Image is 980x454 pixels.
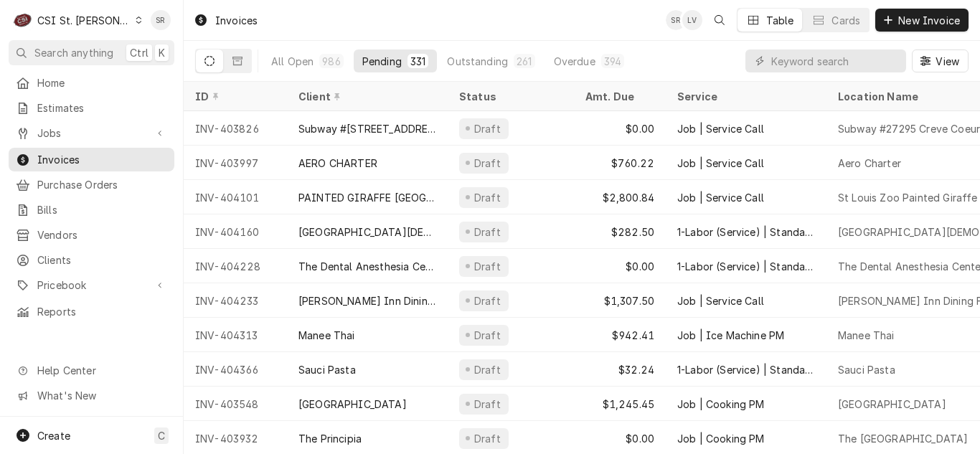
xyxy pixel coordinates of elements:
[554,54,595,69] div: Overdue
[677,328,784,343] div: Job | Ice Machine PM
[130,45,149,60] span: Ctrl
[9,96,174,120] a: Estimates
[9,273,174,297] a: Go to Pricebook
[472,431,503,446] div: Draft
[195,89,273,104] div: ID
[298,397,407,412] div: [GEOGRAPHIC_DATA]
[9,223,174,247] a: Vendors
[184,180,287,214] div: INV-404101
[271,54,314,69] div: All Open
[184,146,287,180] div: INV-403997
[677,156,764,171] div: Job | Service Call
[298,121,436,136] div: Subway #[STREET_ADDRESS]
[9,121,174,145] a: Go to Jobs
[37,100,167,115] span: Estimates
[838,190,977,205] div: St Louis Zoo Painted Giraffe
[574,249,666,283] div: $0.00
[666,10,686,30] div: Stephani Roth's Avatar
[184,318,287,352] div: INV-404313
[37,126,146,141] span: Jobs
[472,121,503,136] div: Draft
[298,156,377,171] div: AERO CHARTER
[184,214,287,249] div: INV-404160
[838,121,980,136] div: Subway #27295 Creve Coeur
[708,9,731,32] button: Open search
[159,45,165,60] span: K
[9,40,174,65] button: Search anythingCtrlK
[472,362,503,377] div: Draft
[9,173,174,197] a: Purchase Orders
[184,249,287,283] div: INV-404228
[37,227,167,242] span: Vendors
[875,9,969,32] button: New Invoice
[677,224,815,240] div: 1-Labor (Service) | Standard | Incurred
[184,283,287,318] div: INV-404233
[517,54,532,69] div: 261
[574,180,666,214] div: $2,800.84
[37,152,167,167] span: Invoices
[151,10,171,30] div: Stephani Roth's Avatar
[574,318,666,352] div: $942.41
[37,388,166,403] span: What's New
[574,214,666,249] div: $282.50
[410,54,425,69] div: 331
[158,428,165,443] span: C
[677,431,765,446] div: Job | Cooking PM
[838,328,895,343] div: Manee Thai
[9,300,174,323] a: Reports
[298,259,436,274] div: The Dental Anesthesia Center
[37,278,146,293] span: Pricebook
[677,397,765,412] div: Job | Cooking PM
[9,198,174,222] a: Bills
[472,293,503,308] div: Draft
[298,224,436,240] div: [GEOGRAPHIC_DATA][DEMOGRAPHIC_DATA][DEMOGRAPHIC_DATA]
[9,71,174,95] a: Home
[37,202,167,217] span: Bills
[472,190,503,205] div: Draft
[37,363,166,378] span: Help Center
[677,259,815,274] div: 1-Labor (Service) | Standard | Incurred
[37,304,167,319] span: Reports
[298,190,436,205] div: PAINTED GIRAFFE [GEOGRAPHIC_DATA]
[472,259,503,274] div: Draft
[574,352,666,387] div: $32.24
[9,359,174,382] a: Go to Help Center
[447,54,508,69] div: Outstanding
[298,362,356,377] div: Sauci Pasta
[838,397,946,412] div: [GEOGRAPHIC_DATA]
[831,13,860,28] div: Cards
[838,156,901,171] div: Aero Charter
[766,13,794,28] div: Table
[34,45,113,60] span: Search anything
[933,54,962,69] span: View
[151,10,171,30] div: SR
[677,121,764,136] div: Job | Service Call
[472,224,503,240] div: Draft
[666,10,686,30] div: SR
[362,54,402,69] div: Pending
[298,431,362,446] div: The Principia
[9,384,174,407] a: Go to What's New
[682,10,702,30] div: LV
[912,49,969,72] button: View
[574,146,666,180] div: $760.22
[184,352,287,387] div: INV-404366
[184,387,287,421] div: INV-403548
[37,252,167,268] span: Clients
[472,397,503,412] div: Draft
[604,54,621,69] div: 394
[771,49,899,72] input: Keyword search
[677,293,764,308] div: Job | Service Call
[9,248,174,272] a: Clients
[37,177,167,192] span: Purchase Orders
[895,13,963,28] span: New Invoice
[298,293,436,308] div: [PERSON_NAME] Inn Dining Facility
[677,89,812,104] div: Service
[472,328,503,343] div: Draft
[682,10,702,30] div: Lisa Vestal's Avatar
[585,89,651,104] div: Amt. Due
[574,387,666,421] div: $1,245.45
[574,111,666,146] div: $0.00
[298,89,433,104] div: Client
[459,89,560,104] div: Status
